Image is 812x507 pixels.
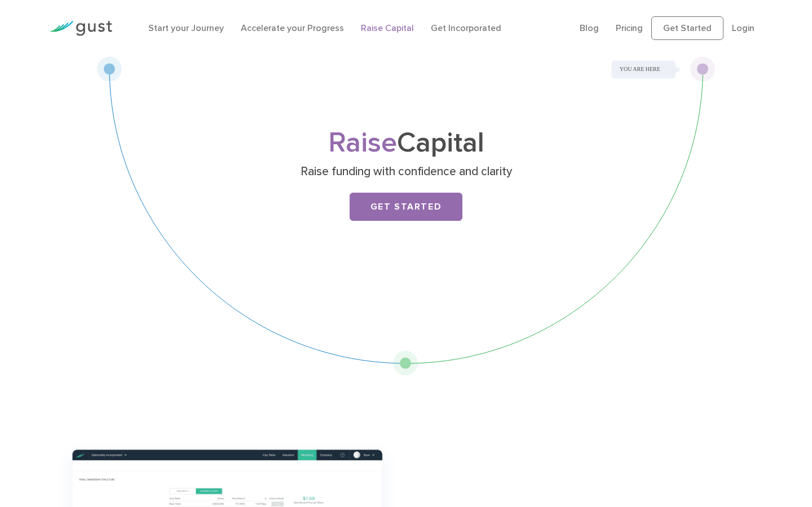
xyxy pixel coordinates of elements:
[328,126,397,159] span: Raise
[241,23,344,33] a: Accelerate your Progress
[431,23,501,33] a: Get Incorporated
[183,130,629,156] h1: Capital
[148,23,224,33] a: Start your Journey
[188,164,625,180] p: Raise funding with confidence and clarity
[49,21,112,36] img: Gust Logo
[616,23,643,33] a: Pricing
[651,16,723,40] a: Get Started
[580,23,599,33] a: Blog
[350,193,462,221] a: Get Started
[732,23,754,33] a: Login
[361,23,414,33] a: Raise Capital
